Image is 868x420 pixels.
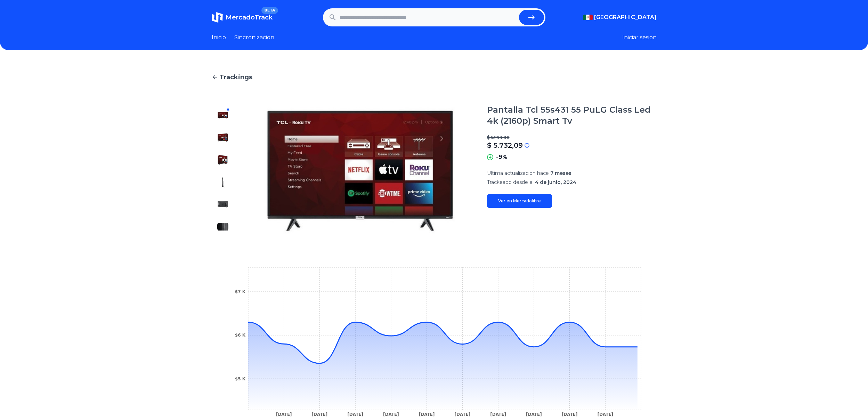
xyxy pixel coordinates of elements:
p: $ 5.732,09 [487,140,523,150]
img: Pantalla Tcl 55s431 55 PuLG Class Led 4k (2160p) Smart Tv [217,199,228,210]
tspan: $5 K [235,377,245,381]
img: MercadoTrack [212,12,223,23]
button: Iniciar sesion [622,33,657,42]
tspan: [DATE] [597,412,613,417]
img: Pantalla Tcl 55s431 55 PuLG Class Led 4k (2160p) Smart Tv [217,221,228,232]
button: [GEOGRAPHIC_DATA] [583,13,657,22]
img: Pantalla Tcl 55s431 55 PuLG Class Led 4k (2160p) Smart Tv [217,132,228,143]
span: Ultima actualizacion hace [487,170,549,176]
img: Pantalla Tcl 55s431 55 PuLG Class Led 4k (2160p) Smart Tv [217,154,228,165]
h1: Pantalla Tcl 55s431 55 PuLG Class Led 4k (2160p) Smart Tv [487,104,657,127]
tspan: [DATE] [311,412,327,417]
tspan: [DATE] [383,412,399,417]
span: Trackings [219,72,252,82]
tspan: [DATE] [276,412,292,417]
span: MercadoTrack [226,14,273,21]
tspan: [DATE] [419,412,435,417]
a: Inicio [212,33,226,42]
a: MercadoTrackBETA [212,12,273,23]
img: Pantalla Tcl 55s431 55 PuLG Class Led 4k (2160p) Smart Tv [217,110,228,121]
a: Ver en Mercadolibre [487,194,552,208]
tspan: [DATE] [347,412,363,417]
span: Trackeado desde el [487,179,534,185]
a: Sincronizacion [234,33,274,42]
p: $ 6.299,00 [487,135,657,140]
img: Pantalla Tcl 55s431 55 PuLG Class Led 4k (2160p) Smart Tv [217,177,228,188]
tspan: $6 K [235,333,245,338]
tspan: [DATE] [526,412,542,417]
p: -9% [496,153,508,161]
img: Pantalla Tcl 55s431 55 PuLG Class Led 4k (2160p) Smart Tv [248,104,473,238]
a: Trackings [212,72,657,82]
span: 7 meses [550,170,571,176]
tspan: [DATE] [454,412,470,417]
tspan: $7 K [235,289,245,294]
span: [GEOGRAPHIC_DATA] [594,13,657,22]
span: BETA [261,7,278,14]
tspan: [DATE] [490,412,506,417]
tspan: [DATE] [561,412,577,417]
img: Mexico [583,15,593,20]
span: 4 de junio, 2024 [535,179,576,185]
